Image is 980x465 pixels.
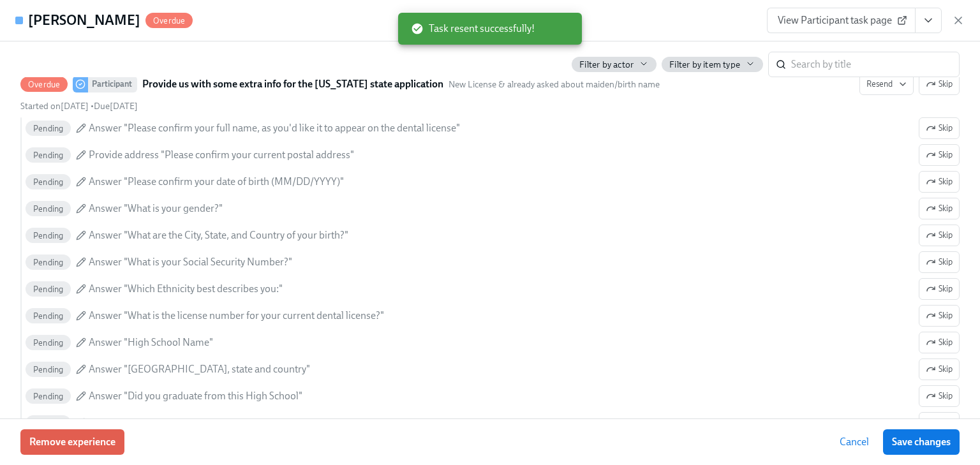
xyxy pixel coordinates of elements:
[926,363,953,376] span: Skip
[926,202,953,215] span: Skip
[919,385,960,407] button: OverdueParticipantProvide us with some extra info for the [US_STATE] state applicationNew License...
[926,309,953,322] span: Skip
[892,436,951,448] span: Save changes
[883,429,960,455] button: Save changes
[926,175,953,188] span: Skip
[89,416,366,430] span: Answer "On what date did you graduate from this High School?"
[919,198,960,219] button: OverdueParticipantProvide us with some extra info for the [US_STATE] state applicationNew License...
[89,309,384,323] span: Answer "What is the license number for your current dental license?"
[926,149,953,161] span: Skip
[89,362,310,376] span: Answer "[GEOGRAPHIC_DATA], state and country"
[26,177,71,187] span: Pending
[89,175,344,189] span: Answer "Please confirm your date of birth (MM/DD/YYYY)"
[89,148,354,162] span: Provide address "Please confirm your current postal address"
[926,283,953,295] span: Skip
[26,311,71,321] span: Pending
[89,202,223,216] span: Answer "What is your gender?"
[26,151,71,160] span: Pending
[579,59,634,71] span: Filter by actor
[28,11,140,30] h4: [PERSON_NAME]
[89,121,460,135] span: Answer "Please confirm your full name, as you'd like it to appear on the dental license"
[919,171,960,193] button: OverdueParticipantProvide us with some extra info for the [US_STATE] state applicationNew License...
[919,358,960,380] button: OverdueParticipantProvide us with some extra info for the [US_STATE] state applicationNew License...
[26,204,71,214] span: Pending
[26,418,71,428] span: Pending
[20,101,89,112] span: Wednesday, May 21st 2025, 2:04 pm
[859,73,914,95] button: OverdueParticipantProvide us with some extra info for the [US_STATE] state applicationNew License...
[919,251,960,273] button: OverdueParticipantProvide us with some extra info for the [US_STATE] state applicationNew License...
[26,284,71,294] span: Pending
[919,73,960,95] button: OverdueParticipantProvide us with some extra info for the [US_STATE] state applicationNew License...
[831,429,878,455] button: Cancel
[919,332,960,353] button: OverdueParticipantProvide us with some extra info for the [US_STATE] state applicationNew License...
[662,57,763,72] button: Filter by item type
[20,429,124,455] button: Remove experience
[926,256,953,269] span: Skip
[919,117,960,139] button: OverdueParticipantProvide us with some extra info for the [US_STATE] state applicationNew License...
[411,22,535,36] span: Task resent successfully!
[926,417,953,429] span: Skip
[26,124,71,133] span: Pending
[926,336,953,349] span: Skip
[919,305,960,327] button: OverdueParticipantProvide us with some extra info for the [US_STATE] state applicationNew License...
[767,8,916,33] a: View Participant task page
[449,78,660,91] span: This task uses the "New License & already asked about maiden/birth name" audience
[915,8,942,33] button: View task page
[88,76,137,92] div: Participant
[866,78,907,91] span: Resend
[89,282,283,296] span: Answer "Which Ethnicity best describes you:"
[89,228,348,242] span: Answer "What are the City, State, and Country of your birth?"
[919,412,960,434] button: OverdueParticipantProvide us with some extra info for the [US_STATE] state applicationNew License...
[926,78,953,91] span: Skip
[919,225,960,246] button: OverdueParticipantProvide us with some extra info for the [US_STATE] state applicationNew License...
[89,389,302,403] span: Answer "Did you graduate from this High School"
[26,392,71,401] span: Pending
[926,122,953,135] span: Skip
[26,365,71,374] span: Pending
[26,338,71,348] span: Pending
[20,100,138,112] div: •
[20,80,68,89] span: Overdue
[791,52,960,77] input: Search by title
[89,255,292,269] span: Answer "What is your Social Security Number?"
[29,436,115,448] span: Remove experience
[919,278,960,300] button: OverdueParticipantProvide us with some extra info for the [US_STATE] state applicationNew License...
[919,144,960,166] button: OverdueParticipantProvide us with some extra info for the [US_STATE] state applicationNew License...
[26,231,71,240] span: Pending
[572,57,657,72] button: Filter by actor
[89,336,213,350] span: Answer "High School Name"
[926,390,953,402] span: Skip
[142,77,443,92] strong: Provide us with some extra info for the [US_STATE] state application
[778,14,905,27] span: View Participant task page
[840,436,869,448] span: Cancel
[26,258,71,267] span: Pending
[669,59,740,71] span: Filter by item type
[145,16,193,26] span: Overdue
[926,229,953,242] span: Skip
[94,101,138,112] span: Monday, May 26th 2025, 10:00 am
